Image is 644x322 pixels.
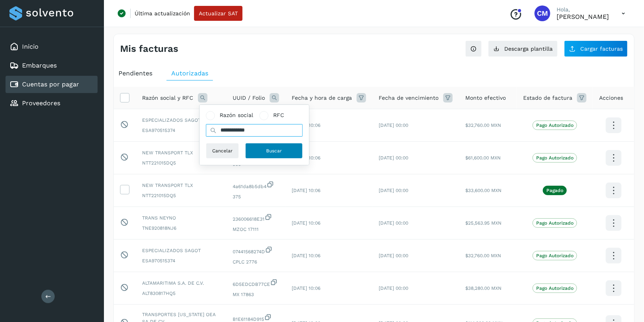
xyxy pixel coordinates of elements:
[22,99,60,107] a: Proveedores
[142,225,220,232] span: TNE920818NJ6
[292,220,320,226] span: [DATE] 10:06
[233,246,279,255] span: 07441568274D
[22,43,39,50] a: Inicio
[142,192,220,199] span: NTT221015DQ5
[233,213,279,223] span: 236006618E31
[142,247,220,254] span: ESPECIALIZADOS SAGOT
[465,94,506,102] span: Monto efectivo
[233,258,279,265] span: CPLC 2776
[135,10,190,17] p: Última actualización
[523,94,572,102] span: Estado de factura
[465,253,501,258] span: $32,760.00 MXN
[488,40,558,57] button: Descarga plantilla
[536,285,574,291] p: Pago Autorizado
[171,70,208,77] span: Autorizadas
[233,291,279,298] span: MX 17863
[233,94,265,102] span: UUID / Folio
[536,123,574,128] p: Pago Autorizado
[6,57,98,74] div: Embarques
[142,127,220,134] span: ESA970515374
[142,257,220,264] span: ESA970515374
[564,40,628,57] button: Cargar facturas
[142,182,220,189] span: NEW TRANSPORT TLX
[546,188,563,193] p: Pagado
[118,70,152,77] span: Pendientes
[233,278,279,288] span: 6D5EDCDB77CE
[142,117,220,124] span: ESPECIALIZADOS SAGOT
[599,94,623,102] span: Acciones
[292,285,320,291] span: [DATE] 10:06
[142,159,220,166] span: NTT221015DQ5
[142,149,220,156] span: NEW TRANSPORT TLX
[233,226,279,233] span: MZOC 17111
[536,220,574,226] p: Pago Autorizado
[379,285,408,291] span: [DATE] 00:00
[6,76,98,93] div: Cuentas por pagar
[292,188,320,193] span: [DATE] 10:06
[142,290,220,297] span: ALT830817HQ5
[292,94,352,102] span: Fecha y hora de carga
[142,94,193,102] span: Razón social y RFC
[379,220,408,226] span: [DATE] 00:00
[557,13,609,20] p: Cynthia Mendoza
[379,253,408,258] span: [DATE] 00:00
[379,94,439,102] span: Fecha de vencimiento
[22,62,57,69] a: Embarques
[465,220,502,226] span: $25,563.95 MXN
[536,155,574,161] p: Pago Autorizado
[580,46,623,51] span: Cargar facturas
[6,95,98,112] div: Proveedores
[557,6,609,13] p: Hola,
[233,181,279,190] span: 4a61da8b5db4
[379,188,408,193] span: [DATE] 00:00
[465,155,501,161] span: $61,600.00 MXN
[194,6,242,21] button: Actualizar SAT
[142,214,220,221] span: TRANS NEYNO
[142,280,220,287] span: ALTAMARITIMA S.A. DE C.V.
[379,155,408,161] span: [DATE] 00:00
[6,38,98,55] div: Inicio
[22,80,79,88] a: Cuentas por pagar
[504,46,553,51] span: Descarga plantilla
[233,193,279,200] span: 375
[465,188,502,193] span: $33,600.00 MXN
[199,11,238,16] span: Actualizar SAT
[465,285,502,291] span: $38,280.00 MXN
[120,43,178,55] h4: Mis facturas
[465,123,501,128] span: $32,760.00 MXN
[292,253,320,258] span: [DATE] 10:06
[536,253,574,258] p: Pago Autorizado
[379,123,408,128] span: [DATE] 00:00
